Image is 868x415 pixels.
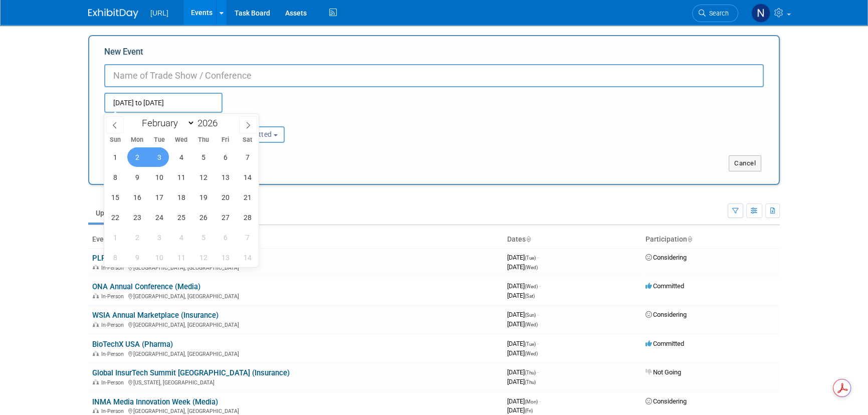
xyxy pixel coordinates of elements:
span: Considering [645,254,687,261]
span: Sat [237,137,259,143]
th: Dates [503,231,641,248]
img: In-Person Event [93,408,99,413]
div: [GEOGRAPHIC_DATA], [GEOGRAPHIC_DATA] [92,263,499,271]
a: Global InsurTech Summit [GEOGRAPHIC_DATA] (Insurance) [92,368,290,377]
span: (Thu) [525,370,536,375]
input: Name of Trade Show / Conference [104,64,764,87]
span: February 12, 2026 [193,167,213,187]
span: March 4, 2026 [171,228,191,247]
img: In-Person Event [93,293,99,298]
span: - [537,254,539,261]
span: February 10, 2026 [149,167,169,187]
a: Sort by Participation Type [687,235,692,243]
span: March 7, 2026 [238,228,257,247]
span: [DATE] [507,292,535,299]
span: February 17, 2026 [149,187,169,207]
span: February 25, 2026 [171,207,191,227]
span: February 11, 2026 [171,167,191,187]
span: February 9, 2026 [127,167,147,187]
th: Participation [641,231,780,248]
span: (Sat) [525,293,535,299]
span: March 6, 2026 [215,228,235,247]
span: February 28, 2026 [238,207,257,227]
label: New Event [104,46,143,62]
span: - [537,368,539,376]
span: - [539,397,541,405]
span: February 27, 2026 [215,207,235,227]
span: [DATE] [507,340,539,347]
span: February 23, 2026 [127,207,147,227]
span: February 19, 2026 [193,187,213,207]
span: [DATE] [507,263,538,271]
span: Mon [126,137,148,143]
span: [URL] [150,9,168,17]
span: February 8, 2026 [105,167,125,187]
a: INMA Media Innovation Week (Media) [92,397,218,406]
span: (Wed) [525,284,538,289]
div: Attendance / Format: [104,113,201,126]
span: [DATE] [507,320,538,328]
span: March 2, 2026 [127,228,147,247]
div: [US_STATE], [GEOGRAPHIC_DATA] [92,378,499,386]
span: Search [706,10,729,17]
a: PLRB Regional Innovation Summit (Insurance) [92,254,245,263]
span: February 3, 2026 [149,147,169,167]
span: Tue [148,137,170,143]
a: Sort by Start Date [526,235,531,243]
span: February 20, 2026 [215,187,235,207]
span: [DATE] [507,397,541,405]
span: In-Person [101,293,127,300]
div: Participation: [216,113,314,126]
input: Start Date - End Date [104,93,223,113]
span: In-Person [101,265,127,271]
span: [DATE] [507,254,539,261]
span: (Fri) [525,408,533,413]
img: In-Person Event [93,265,99,270]
span: Fri [214,137,237,143]
span: February 13, 2026 [215,167,235,187]
span: March 12, 2026 [193,248,213,267]
span: (Tue) [525,341,536,347]
span: March 5, 2026 [193,228,213,247]
a: BioTechX USA (Pharma) [92,340,173,349]
span: (Thu) [525,379,536,385]
div: [GEOGRAPHIC_DATA], [GEOGRAPHIC_DATA] [92,406,499,414]
span: March 10, 2026 [149,248,169,267]
span: March 1, 2026 [105,228,125,247]
span: Not Going [645,368,681,376]
img: Noah Paaymans [751,4,770,23]
span: In-Person [101,379,127,386]
span: [DATE] [507,368,539,376]
a: WSIA Annual Marketplace (Insurance) [92,311,219,320]
span: (Wed) [525,351,538,356]
span: February 18, 2026 [171,187,191,207]
span: Committed [645,340,684,347]
img: In-Person Event [93,351,99,356]
span: [DATE] [507,378,536,385]
span: In-Person [101,322,127,328]
span: In-Person [101,351,127,357]
select: Month [137,117,195,129]
span: February 7, 2026 [238,147,257,167]
span: [DATE] [507,282,541,290]
span: Considering [645,397,687,405]
span: - [539,282,541,290]
span: (Mon) [525,399,538,404]
span: February 5, 2026 [193,147,213,167]
span: (Wed) [525,322,538,327]
span: March 11, 2026 [171,248,191,267]
img: In-Person Event [93,322,99,327]
div: [GEOGRAPHIC_DATA], [GEOGRAPHIC_DATA] [92,320,499,328]
span: February 4, 2026 [171,147,191,167]
span: March 13, 2026 [215,248,235,267]
span: - [537,340,539,347]
button: Cancel [729,155,761,171]
span: [DATE] [507,406,533,414]
span: (Tue) [525,255,536,261]
span: February 15, 2026 [105,187,125,207]
span: February 26, 2026 [193,207,213,227]
span: - [537,311,539,318]
span: February 6, 2026 [215,147,235,167]
span: February 22, 2026 [105,207,125,227]
span: (Sun) [525,312,536,318]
